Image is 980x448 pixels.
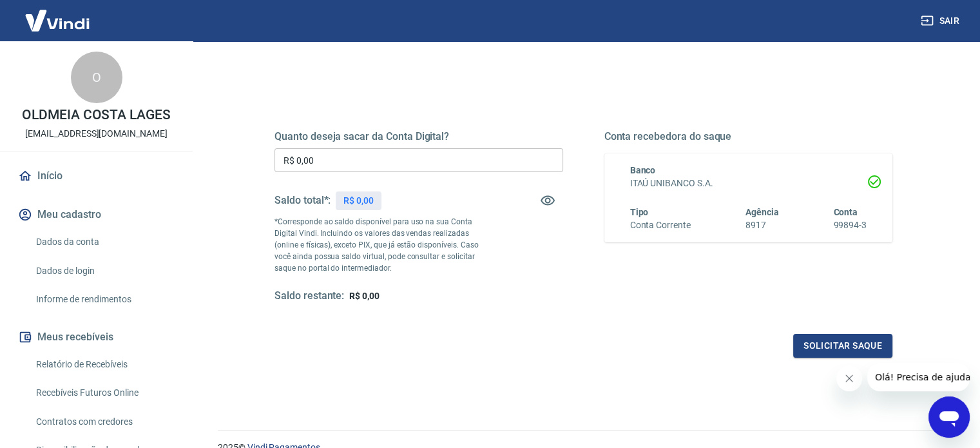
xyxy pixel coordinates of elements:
[833,207,858,217] span: Conta
[31,351,177,378] a: Relatório de Recebíveis
[928,396,970,438] iframe: Botão para abrir a janela de mensagens
[15,1,99,40] img: Vindi
[31,380,177,406] a: Recebíveis Futuros Online
[745,207,779,217] span: Agência
[833,219,867,232] h6: 99894-3
[15,162,177,190] a: Início
[25,127,168,141] p: [EMAIL_ADDRESS][DOMAIN_NAME]
[604,130,893,143] h5: Conta recebedora do saque
[71,52,122,103] div: O
[793,334,892,358] button: Solicitar saque
[15,200,177,229] button: Meu cadastro
[31,286,177,313] a: Informe de rendimentos
[22,108,171,122] p: OLDMEIA COSTA LAGES
[343,194,374,208] p: R$ 0,00
[745,219,779,232] h6: 8917
[15,323,177,351] button: Meus recebíveis
[630,177,867,190] h6: ITAÚ UNIBANCO S.A.
[274,216,491,274] p: *Corresponde ao saldo disponível para uso na sua Conta Digital Vindi. Incluindo os valores das ve...
[31,409,177,435] a: Contratos com credores
[918,9,965,33] button: Sair
[8,9,108,19] span: Olá! Precisa de ajuda?
[836,365,862,391] iframe: Fechar mensagem
[274,130,563,143] h5: Quanto deseja sacar da Conta Digital?
[31,229,177,255] a: Dados da conta
[274,289,344,303] h5: Saldo restante:
[630,165,656,175] span: Banco
[630,207,649,217] span: Tipo
[274,194,331,207] h5: Saldo total*:
[349,291,380,301] span: R$ 0,00
[630,219,691,232] h6: Conta Corrente
[31,258,177,284] a: Dados de login
[867,363,970,391] iframe: Mensagem da empresa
